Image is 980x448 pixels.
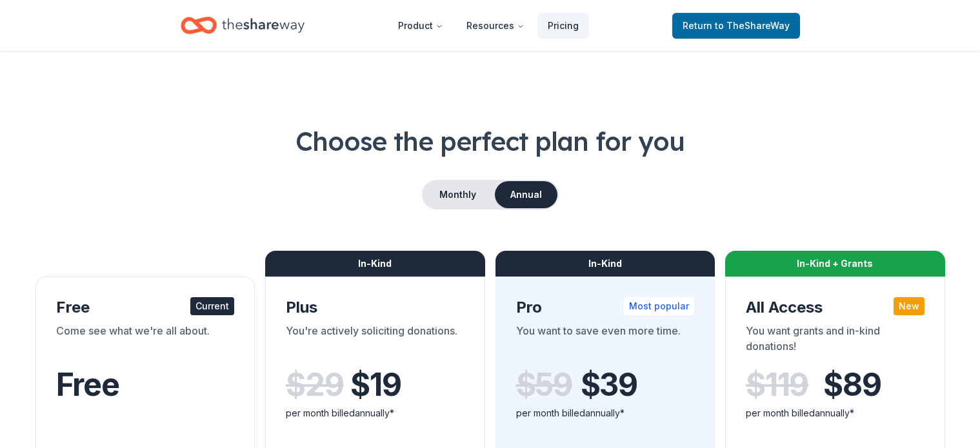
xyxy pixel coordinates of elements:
[31,123,949,159] h1: Choose the perfect plan for you
[516,297,695,318] div: Pro
[286,405,465,421] div: per month billed annually*
[190,297,234,315] div: Current
[56,365,119,404] span: Free
[683,18,790,34] span: Return
[516,405,695,421] div: per month billed annually*
[715,20,790,31] span: to TheShareWay
[56,323,235,359] div: Come see what we're all about.
[672,13,800,39] a: Returnto TheShareWay
[537,13,589,39] a: Pricing
[388,13,454,39] button: Product
[725,251,945,277] div: In-Kind + Grants
[495,251,715,277] div: In-Kind
[350,367,401,403] span: $ 19
[823,367,881,403] span: $ 89
[265,251,485,277] div: In-Kind
[56,297,235,318] div: Free
[456,13,535,39] button: Resources
[581,367,637,403] span: $ 39
[181,10,305,41] a: Home
[286,323,465,359] div: You're actively soliciting donations.
[286,297,465,318] div: Plus
[495,181,557,208] button: Annual
[894,297,925,315] div: New
[388,10,589,41] nav: Main
[423,181,492,208] button: Monthly
[746,405,925,421] div: per month billed annually*
[746,297,925,318] div: All Access
[624,297,694,315] div: Most popular
[746,323,925,359] div: You want grants and in-kind donations!
[516,323,695,359] div: You want to save even more time.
